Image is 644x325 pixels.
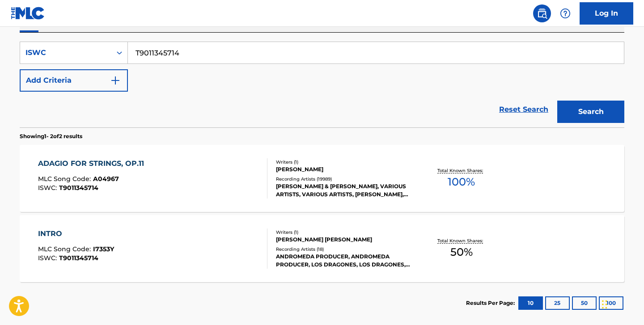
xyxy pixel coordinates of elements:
button: 25 [545,296,570,310]
div: ISWC [25,47,106,58]
a: Reset Search [495,100,553,119]
span: 100 % [448,174,475,190]
a: ADAGIO FOR STRINGS, OP.11MLC Song Code:A04967ISWC:T9011345714Writers (1)[PERSON_NAME]Recording Ar... [20,145,624,212]
img: 9d2ae6d4665cec9f34b9.svg [110,75,121,86]
div: Recording Artists ( 18 ) [276,246,411,253]
form: Search Form [20,42,624,127]
div: INTRO [38,228,114,239]
div: Help [556,4,574,22]
span: A04967 [93,175,119,183]
button: 100 [599,296,623,310]
div: ADAGIO FOR STRINGS, OP.11 [38,158,148,169]
button: Add Criteria [20,69,128,92]
p: Total Known Shares: [437,237,485,244]
span: ISWC : [38,254,59,262]
div: Writers ( 1 ) [276,229,411,236]
span: 50 % [450,244,473,260]
p: Showing 1 - 2 of 2 results [20,132,82,140]
span: T9011345714 [59,254,98,262]
div: [PERSON_NAME] [PERSON_NAME] [276,236,411,244]
span: T9011345714 [59,184,98,192]
img: help [560,8,571,19]
p: Total Known Shares: [437,167,485,174]
img: MLC Logo [11,7,45,20]
button: 10 [518,296,543,310]
button: 50 [572,296,597,310]
p: Results Per Page: [466,299,517,307]
img: search [537,8,547,19]
iframe: Chat Widget [599,282,644,325]
div: [PERSON_NAME] & [PERSON_NAME], VARIOUS ARTISTS, VARIOUS ARTISTS, [PERSON_NAME], [PERSON_NAME] [276,182,411,198]
a: Log In [580,2,633,25]
div: ANDROMEDA PRODUCER, ANDROMEDA PRODUCER, LOS DRAGONES, LOS DRAGONES, ANDROMEDA PRODUCER [276,253,411,269]
div: [PERSON_NAME] [276,165,411,173]
span: MLC Song Code : [38,245,93,253]
div: Drag [602,291,607,318]
div: Recording Artists ( 19989 ) [276,176,411,182]
a: Public Search [533,4,551,22]
span: ISWC : [38,184,59,192]
span: I7353Y [93,245,114,253]
span: MLC Song Code : [38,175,93,183]
button: Search [557,101,624,123]
div: Writers ( 1 ) [276,159,411,165]
a: INTROMLC Song Code:I7353YISWC:T9011345714Writers (1)[PERSON_NAME] [PERSON_NAME]Recording Artists ... [20,215,624,282]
